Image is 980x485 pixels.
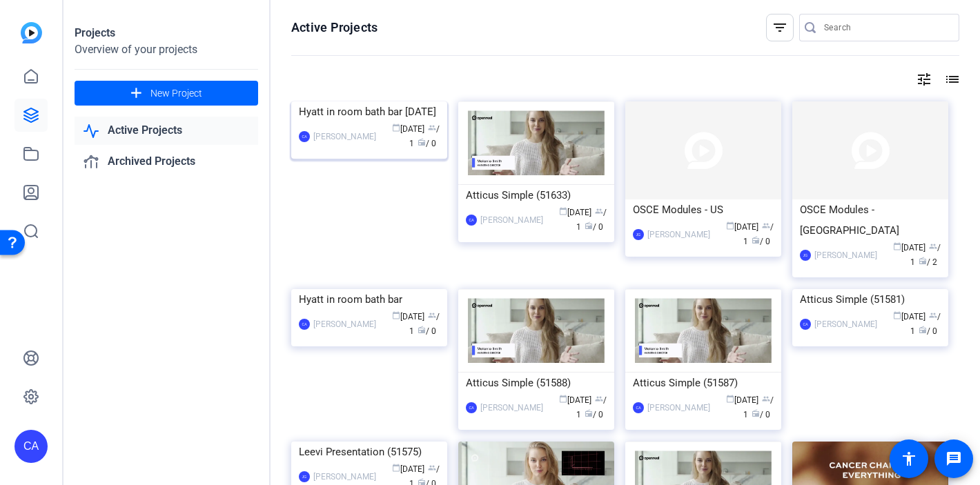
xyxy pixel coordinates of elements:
mat-icon: add [128,85,145,102]
a: Archived Projects [75,148,258,176]
mat-icon: message [945,451,962,467]
div: [PERSON_NAME] [814,248,877,262]
span: group [929,311,937,319]
div: [PERSON_NAME] [647,228,710,241]
mat-icon: tune [916,71,932,88]
span: [DATE] [726,395,758,405]
div: Atticus Simple (51588) [466,373,607,393]
div: [PERSON_NAME] [480,213,543,227]
span: group [595,395,603,403]
div: Overview of your projects [75,41,258,58]
div: CA [466,402,477,413]
div: [PERSON_NAME] [814,317,877,331]
button: New Project [75,81,258,106]
div: JG [299,471,310,482]
div: CA [800,319,811,330]
span: calendar_today [726,395,734,403]
h1: Active Projects [291,19,378,36]
span: calendar_today [559,395,567,403]
div: JG [633,229,644,240]
span: radio [418,326,426,334]
span: / 0 [418,139,436,148]
span: radio [919,326,927,334]
span: / 2 [919,257,937,267]
div: OSCE Modules - US [633,199,774,220]
span: [DATE] [392,312,424,321]
div: Leevi Presentation (51575) [299,442,440,462]
span: / 1 [910,312,941,336]
span: / 0 [919,326,937,336]
span: radio [919,257,927,265]
span: group [428,464,436,472]
span: / 0 [752,410,770,419]
div: [PERSON_NAME] [480,401,543,415]
div: CA [299,131,310,142]
span: group [595,207,603,215]
div: Hyatt in room bath bar [299,289,440,310]
span: radio [418,138,426,146]
span: calendar_today [726,221,734,230]
img: blue-gradient.svg [21,22,42,43]
span: radio [585,221,593,230]
span: / 1 [409,312,440,336]
a: Active Projects [75,117,258,145]
span: calendar_today [392,311,400,319]
span: calendar_today [392,464,400,472]
div: Hyatt in room bath bar [DATE] [299,101,440,122]
div: [PERSON_NAME] [313,470,376,484]
span: group [762,221,770,230]
span: calendar_today [893,242,901,250]
span: calendar_today [392,123,400,132]
span: / 0 [752,237,770,246]
div: Atticus Simple (51581) [800,289,941,310]
span: radio [752,236,760,244]
div: Atticus Simple (51633) [466,185,607,206]
div: CA [299,319,310,330]
span: / 0 [585,410,603,419]
span: / 0 [418,326,436,336]
span: [DATE] [559,395,591,405]
span: [DATE] [893,312,925,321]
div: [PERSON_NAME] [313,317,376,331]
span: group [929,242,937,250]
mat-icon: accessibility [901,451,917,467]
div: CA [14,430,48,463]
div: JG [800,250,811,261]
span: group [428,123,436,132]
span: group [428,311,436,319]
span: group [762,395,770,403]
div: OSCE Modules - [GEOGRAPHIC_DATA] [800,199,941,241]
span: [DATE] [392,124,424,134]
span: calendar_today [559,207,567,215]
mat-icon: list [943,71,959,88]
span: [DATE] [559,208,591,217]
span: [DATE] [726,222,758,232]
div: Atticus Simple (51587) [633,373,774,393]
div: [PERSON_NAME] [313,130,376,143]
div: CA [466,215,477,226]
span: radio [585,409,593,417]
span: [DATE] [893,243,925,253]
span: [DATE] [392,464,424,474]
span: New Project [150,86,202,101]
span: calendar_today [893,311,901,319]
div: CA [633,402,644,413]
span: radio [752,409,760,417]
span: / 0 [585,222,603,232]
div: Projects [75,25,258,41]
div: [PERSON_NAME] [647,401,710,415]
input: Search [824,19,948,36]
mat-icon: filter_list [772,19,788,36]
